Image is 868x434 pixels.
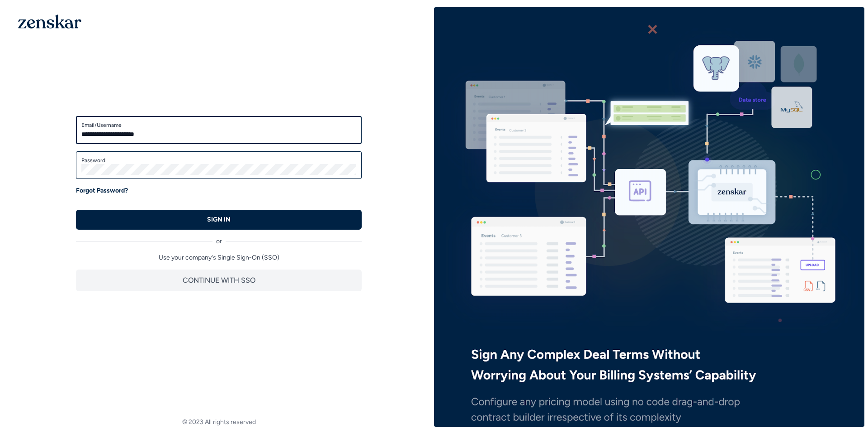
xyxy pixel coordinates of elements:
p: Use your company's Single Sign-On (SSO) [76,253,362,262]
label: Email/Username [81,121,356,129]
footer: © 2023 All rights reserved [4,418,434,427]
button: CONTINUE WITH SSO [76,270,362,291]
a: Forgot Password? [76,186,128,195]
button: SIGN IN [76,210,362,230]
div: or [76,230,362,246]
label: Password [81,157,356,164]
p: SIGN IN [207,215,231,224]
img: 1OGAJ2xQqyY4LXKgY66KYq0eOWRCkrZdAb3gUhuVAqdWPZE9SRJmCz+oDMSn4zDLXe31Ii730ItAGKgCKgCCgCikA4Av8PJUP... [18,14,81,29]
